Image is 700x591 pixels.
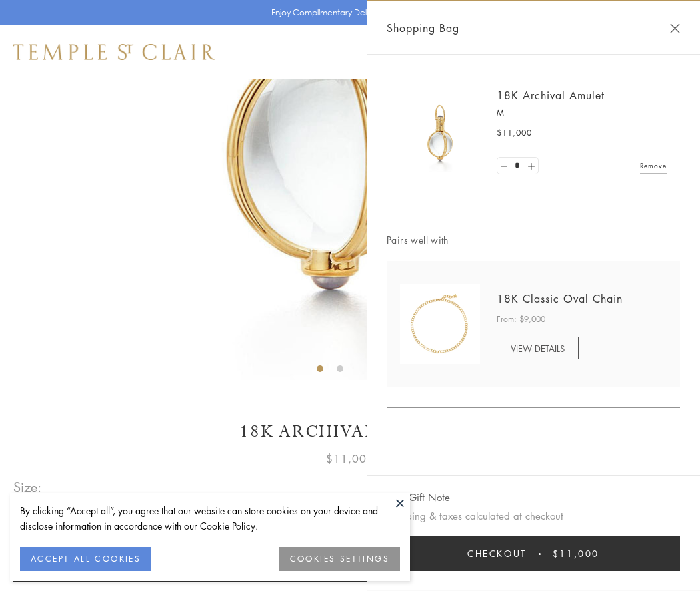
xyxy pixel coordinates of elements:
[400,93,480,173] img: 18K Archival Amulet
[497,313,545,326] span: From: $9,000
[400,284,480,364] img: N88865-OV18
[13,476,43,498] span: Size:
[326,450,374,467] span: $11,000
[13,420,687,443] h1: 18K Archival Amulet
[20,547,151,571] button: ACCEPT ALL COOKIES
[387,19,459,37] span: Shopping Bag
[670,23,680,33] button: Close Shopping Bag
[553,546,599,561] span: $11,000
[387,508,680,524] p: Shipping & taxes calculated at checkout
[13,44,215,60] img: Temple St. Clair
[497,88,605,102] a: 18K Archival Amulet
[524,158,537,174] a: Set quantity to 2
[467,546,527,561] span: Checkout
[387,489,450,506] button: Add Gift Note
[497,158,511,174] a: Set quantity to 0
[640,158,667,173] a: Remove
[279,547,400,571] button: COOKIES SETTINGS
[497,126,532,140] span: $11,000
[20,503,400,534] div: By clicking “Accept all”, you agree that our website can store cookies on your device and disclos...
[497,292,623,306] a: 18K Classic Oval Chain
[387,232,680,248] span: Pairs well with
[511,342,565,355] span: VIEW DETAILS
[271,6,423,19] p: Enjoy Complimentary Delivery & Returns
[497,106,667,120] p: M
[497,337,579,359] a: VIEW DETAILS
[387,536,680,571] button: Checkout $11,000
